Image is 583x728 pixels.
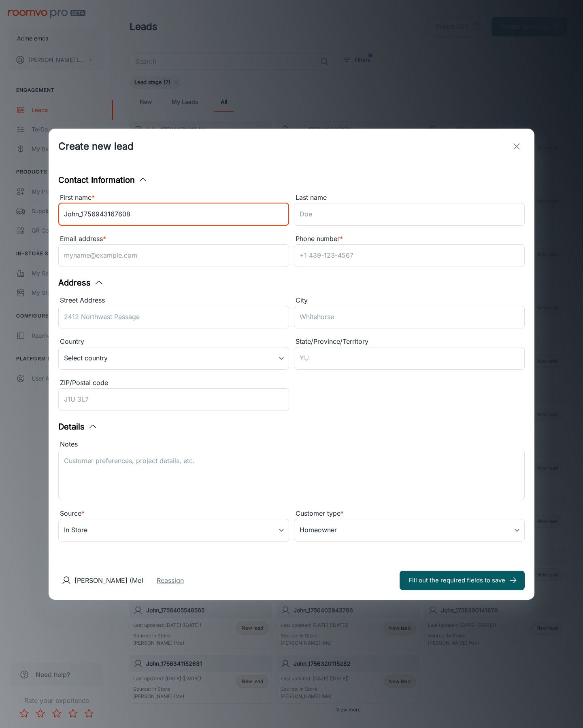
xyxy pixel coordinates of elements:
[58,193,289,203] div: First name
[74,576,144,585] p: [PERSON_NAME] (Me)
[58,277,104,289] button: Address
[294,295,525,306] div: City
[58,347,289,370] div: Select country
[294,203,525,226] input: Doe
[58,378,289,388] div: ZIP/Postal code
[58,139,134,154] h1: Create new lead
[58,421,98,433] button: Details
[58,244,289,267] input: myname@example.com
[58,388,289,411] input: J1U 3L7
[294,508,525,519] div: Customer type
[58,234,289,244] div: Email address
[58,295,289,306] div: Street Address
[58,519,289,542] div: In Store
[509,138,525,154] button: exit
[58,336,289,347] div: Country
[58,174,148,186] button: Contact Information
[294,519,525,542] div: Homeowner
[157,576,184,585] button: Reassign
[294,336,525,347] div: State/Province/Territory
[58,439,525,450] div: Notes
[294,244,525,267] input: +1 439-123-4567
[58,203,289,226] input: John
[294,347,525,370] input: YU
[58,306,289,328] input: 2412 Northwest Passage
[294,193,525,203] div: Last name
[294,234,525,244] div: Phone number
[294,306,525,328] input: Whitehorse
[58,508,289,519] div: Source
[400,571,525,590] button: Fill out the required fields to save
